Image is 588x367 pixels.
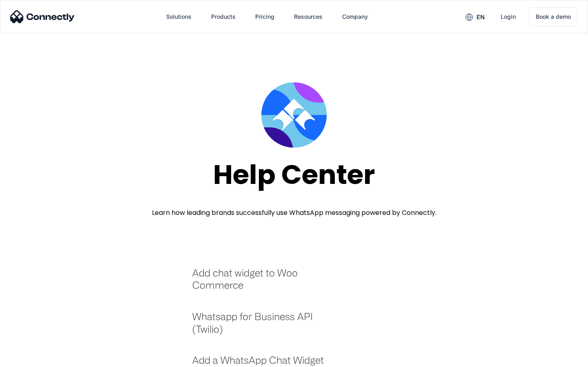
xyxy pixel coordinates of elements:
[211,11,236,22] div: Products
[213,160,375,190] div: Help Center
[255,11,274,22] div: Pricing
[16,353,49,364] ul: Language list
[294,11,323,22] div: Resources
[10,10,75,23] img: Connectly Logo
[501,11,516,22] div: Login
[342,11,368,22] div: Company
[494,7,522,27] a: Login
[192,267,335,300] a: Add chat widget to Woo Commerce
[529,7,578,26] a: Book a demo
[192,310,335,343] a: Whatsapp for Business API (Twilio)
[8,353,49,364] aside: Language selected: English
[166,11,192,22] div: Solutions
[249,7,281,27] a: Pricing
[477,11,485,23] div: en
[152,208,437,218] div: Learn how leading brands successfully use WhatsApp messaging powered by Connectly.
